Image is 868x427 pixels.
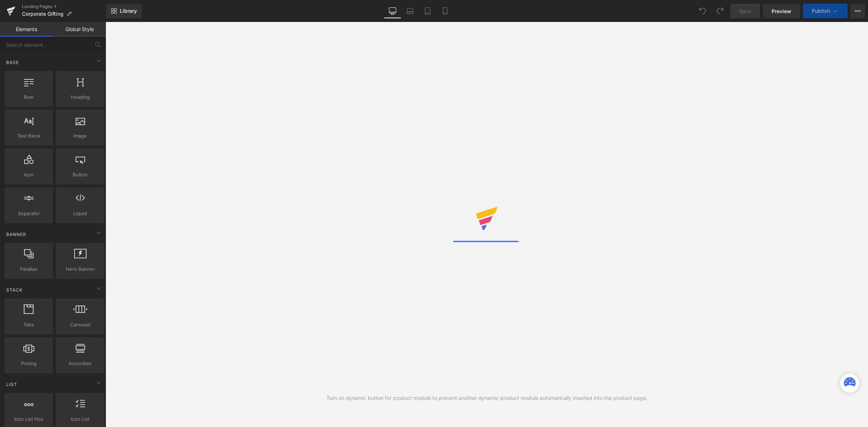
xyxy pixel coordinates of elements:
div: Turn on dynamic button for product module to prevent another dynamic product module automatically... [326,394,647,402]
span: Icon List Hoz [7,415,51,423]
a: Mobile [436,4,454,18]
span: Pricing [7,360,51,367]
span: Icon List [58,415,102,423]
span: Library [120,8,137,14]
a: Global Style [53,22,106,37]
span: Hero Banner [58,265,102,273]
a: Desktop [384,4,401,18]
button: Publish [803,4,848,18]
span: Button [58,171,102,179]
span: Carousel [58,321,102,329]
span: Heading [58,93,102,101]
span: Image [58,132,102,140]
span: Publish [812,8,830,14]
span: Corporate Gifting [22,11,64,17]
span: Icon [7,171,51,179]
span: Row [7,93,51,101]
span: Liquid [58,210,102,217]
span: Separator [7,210,51,217]
a: Tablet [419,4,436,18]
a: Landing Pages [22,4,106,10]
span: Stack [5,286,23,293]
span: Base [5,59,20,66]
span: Tabs [7,321,51,329]
button: Undo [695,4,710,18]
span: Parallax [7,265,51,273]
span: Save [739,7,751,15]
span: Accordion [58,360,102,367]
a: New Library [106,4,142,18]
button: Redo [713,4,727,18]
a: Laptop [401,4,419,18]
span: Banner [5,231,27,238]
span: Preview [772,7,791,15]
button: More [850,4,865,18]
a: Preview [763,4,800,18]
span: Text Block [7,132,51,140]
span: List [5,381,18,388]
